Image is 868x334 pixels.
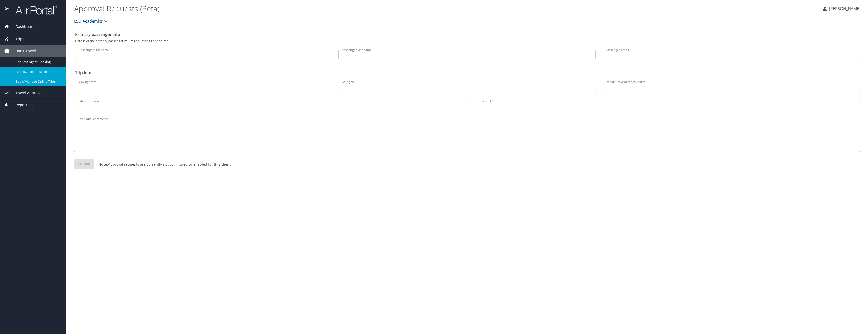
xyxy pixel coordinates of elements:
[16,69,60,74] span: Approval Request (Beta)
[5,5,10,15] img: icon-airportal.png
[98,162,108,167] strong: Note:
[75,69,859,77] h2: Trip info
[74,1,818,16] h1: Approval Requests (Beta)
[9,36,24,42] span: Trips
[74,18,103,25] span: LSU Academics
[820,4,862,13] button: [PERSON_NAME]
[9,24,36,29] span: Dashboards
[9,102,33,108] span: Reporting
[16,59,60,64] span: Request Agent Booking
[10,5,57,15] img: airportal-logo.png
[16,79,60,84] span: Book/Manage Online Trips
[9,48,36,54] span: Book Travel
[828,6,860,12] p: [PERSON_NAME]
[72,16,111,26] button: LSU Academics
[75,39,859,43] p: Details of the primary passenger you're requesting this trip for
[94,162,231,167] p: Approval requests are currently not configured or enabled for this client
[9,90,42,96] span: Travel Approval
[75,30,859,38] h2: Primary passenger info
